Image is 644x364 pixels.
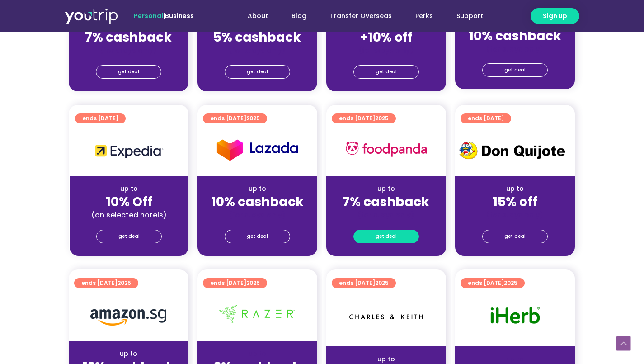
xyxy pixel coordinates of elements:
[82,113,118,123] span: ends [DATE]
[218,8,495,24] nav: Menu
[482,63,548,77] a: get deal
[77,184,181,194] div: up to
[225,230,290,243] a: get deal
[468,113,504,123] span: ends [DATE]
[353,65,419,79] a: get deal
[461,113,511,123] a: ends [DATE]
[205,46,310,55] div: (for stays only)
[462,44,568,54] div: (for stays only)
[339,113,389,123] span: ends [DATE]
[74,278,138,288] a: ends [DATE]2025
[504,230,526,243] span: get deal
[462,210,568,220] div: (for stays only)
[118,279,131,287] span: 2025
[543,11,567,21] span: Sign up
[462,355,568,364] div: up to
[504,279,517,287] span: 2025
[493,193,537,211] strong: 15% off
[334,46,439,55] div: (for stays only)
[76,349,181,359] div: up to
[203,278,267,288] a: ends [DATE]2025
[531,8,579,24] a: Sign up
[334,184,439,194] div: up to
[462,184,568,194] div: up to
[332,113,396,123] a: ends [DATE]2025
[213,28,301,46] strong: 5% cashback
[236,8,280,24] a: About
[445,8,495,24] a: Support
[376,230,397,243] span: get deal
[247,66,268,78] span: get deal
[96,230,162,243] a: get deal
[376,66,397,78] span: get deal
[375,114,389,122] span: 2025
[225,65,290,79] a: get deal
[134,11,163,20] span: Personal
[504,64,526,76] span: get deal
[246,279,260,287] span: 2025
[134,11,194,20] span: |
[96,65,161,79] a: get deal
[343,193,429,211] strong: 7% cashback
[469,27,561,45] strong: 10% cashback
[77,210,181,220] div: (on selected hotels)
[205,349,310,359] div: up to
[205,184,310,194] div: up to
[205,210,310,220] div: (for stays only)
[482,230,548,243] a: get deal
[76,46,181,55] div: (for stays only)
[211,193,304,211] strong: 10% cashback
[165,11,194,20] a: Business
[246,114,260,122] span: 2025
[75,113,126,123] a: ends [DATE]
[210,278,260,288] span: ends [DATE]
[360,28,413,46] strong: +10% off
[210,113,260,123] span: ends [DATE]
[334,210,439,220] div: (for stays only)
[334,355,439,364] div: up to
[461,278,525,288] a: ends [DATE]2025
[203,113,267,123] a: ends [DATE]2025
[118,66,139,78] span: get deal
[404,8,445,24] a: Perks
[318,8,404,24] a: Transfer Overseas
[247,230,268,243] span: get deal
[468,278,517,288] span: ends [DATE]
[106,193,152,211] strong: 10% Off
[118,230,140,243] span: get deal
[81,278,131,288] span: ends [DATE]
[280,8,318,24] a: Blog
[332,278,396,288] a: ends [DATE]2025
[353,230,419,243] a: get deal
[375,279,389,287] span: 2025
[85,28,172,46] strong: 7% cashback
[339,278,389,288] span: ends [DATE]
